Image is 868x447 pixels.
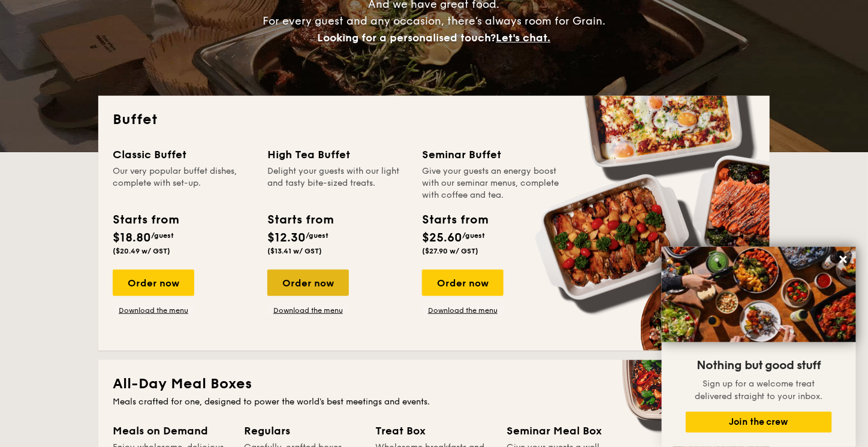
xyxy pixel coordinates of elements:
[113,110,755,129] h2: Buffet
[662,247,856,342] img: DSC07876-Edit02-Large.jpeg
[113,306,194,315] a: Download the menu
[422,165,562,201] div: Give your guests an energy boost with our seminar menus, complete with coffee and tea.
[267,146,408,163] div: High Tea Buffet
[113,165,253,201] div: Our very popular buffet dishes, complete with set-up.
[422,270,504,296] div: Order now
[422,231,462,245] span: $25.60
[422,211,487,229] div: Starts from
[113,231,151,245] span: $18.80
[267,270,349,296] div: Order now
[306,231,328,240] span: /guest
[267,247,322,255] span: ($13.41 w/ GST)
[113,247,170,255] span: ($20.49 w/ GST)
[244,422,361,439] div: Regulars
[267,165,408,201] div: Delight your guests with our light and tasty bite-sized treats.
[834,250,853,269] button: Close
[462,231,485,240] span: /guest
[113,374,755,394] h2: All-Day Meal Boxes
[151,231,174,240] span: /guest
[697,358,821,373] span: Nothing but good stuff
[695,379,823,401] span: Sign up for a welcome treat delivered straight to your inbox.
[113,146,253,163] div: Classic Buffet
[318,31,496,44] span: Looking for a personalised touch?
[375,422,492,439] div: Treat Box
[267,231,306,245] span: $12.30
[113,211,178,229] div: Starts from
[496,31,551,44] span: Let's chat.
[113,396,755,408] div: Meals crafted for one, designed to power the world's best meetings and events.
[686,412,832,433] button: Join the crew
[422,306,504,315] a: Download the menu
[113,270,194,296] div: Order now
[113,422,230,439] div: Meals on Demand
[267,211,333,229] div: Starts from
[422,146,562,163] div: Seminar Buffet
[507,422,623,439] div: Seminar Meal Box
[267,306,349,315] a: Download the menu
[422,247,478,255] span: ($27.90 w/ GST)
